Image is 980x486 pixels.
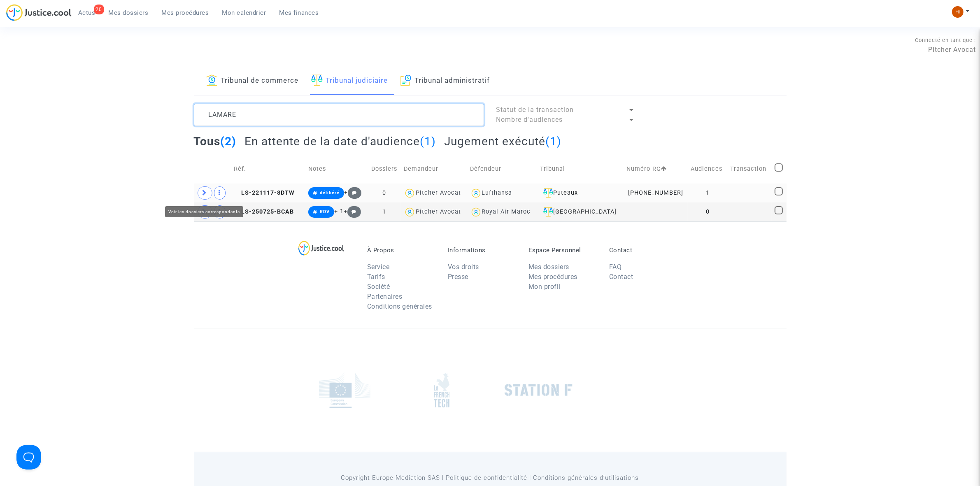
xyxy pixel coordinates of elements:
[401,154,467,184] td: Demandeur
[400,67,490,95] a: Tribunal administratif
[496,106,574,114] span: Statut de la transaction
[273,7,326,19] a: Mes finances
[528,246,597,254] p: Espace Personnel
[344,189,362,196] span: +
[162,9,209,16] span: Mes procédures
[222,9,266,16] span: Mon calendrier
[624,154,688,184] td: Numéro RG
[155,7,216,19] a: Mes procédures
[528,283,561,291] a: Mon profil
[915,37,976,43] span: Connecté en tant que :
[368,202,401,221] td: 1
[311,74,323,86] img: icon-faciliter-sm.svg
[400,74,412,86] img: icon-archive.svg
[298,241,344,256] img: logo-lg.svg
[537,154,624,184] td: Tribunal
[234,189,295,196] span: LS-221117-8DTW
[6,4,72,21] img: jc-logo.svg
[303,473,677,483] p: Copyright Europe Mediation SAS l Politique de confidentialité l Conditions générales d’utilisa...
[231,154,305,184] td: Réf.
[482,208,531,215] div: Royal Air Maroc
[543,207,553,217] img: icon-faciliter-sm.svg
[470,206,482,218] img: icon-user.svg
[334,208,344,215] span: + 1
[448,273,468,281] a: Presse
[368,154,401,184] td: Dossiers
[540,207,621,217] div: [GEOGRAPHIC_DATA]
[194,134,237,149] h2: Tous
[320,190,340,195] span: délibéré
[470,187,482,199] img: icon-user.svg
[688,154,727,184] td: Audiences
[367,273,385,281] a: Tarifs
[16,445,41,470] iframe: Help Scout Beacon - Open
[78,9,95,16] span: Actus
[609,246,677,254] p: Contact
[540,188,621,198] div: Puteaux
[367,246,435,254] p: À Propos
[688,184,727,202] td: 1
[467,154,537,184] td: Défendeur
[434,373,449,408] img: french_tech.png
[367,293,403,300] a: Partenaires
[344,208,361,215] span: +
[368,184,401,202] td: 0
[688,202,727,221] td: 0
[206,67,299,95] a: Tribunal de commerce
[279,9,319,16] span: Mes finances
[102,7,155,19] a: Mes dossiers
[496,116,563,123] span: Nombre d'audiences
[727,154,771,184] td: Transaction
[206,74,218,86] img: icon-banque.svg
[609,273,633,281] a: Contact
[448,263,479,271] a: Vos droits
[367,263,390,271] a: Service
[234,208,294,215] span: LS-250725-BCAB
[952,6,964,18] img: fc99b196863ffcca57bb8fe2645aafd9
[444,134,561,149] h2: Jugement exécuté
[94,5,104,14] div: 20
[367,302,432,310] a: Conditions générales
[448,246,516,254] p: Informations
[305,154,368,184] td: Notes
[72,7,102,19] a: 20Actus
[216,7,273,19] a: Mon calendrier
[404,206,416,218] img: icon-user.svg
[505,384,573,396] img: stationf.png
[319,372,370,408] img: europe_commision.png
[416,189,461,196] div: Pitcher Avocat
[416,208,461,215] div: Pitcher Avocat
[624,184,688,202] td: [PHONE_NUMBER]
[420,135,436,148] span: (1)
[482,189,512,196] div: Lufthansa
[109,9,149,16] span: Mes dossiers
[545,135,561,148] span: (1)
[221,135,237,148] span: (2)
[543,188,553,198] img: icon-faciliter-sm.svg
[244,134,436,149] h2: En attente de la date d'audience
[404,187,416,199] img: icon-user.svg
[609,263,622,271] a: FAQ
[528,273,577,281] a: Mes procédures
[311,67,388,95] a: Tribunal judiciaire
[367,283,390,291] a: Société
[320,209,330,214] span: RDV
[528,263,569,271] a: Mes dossiers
